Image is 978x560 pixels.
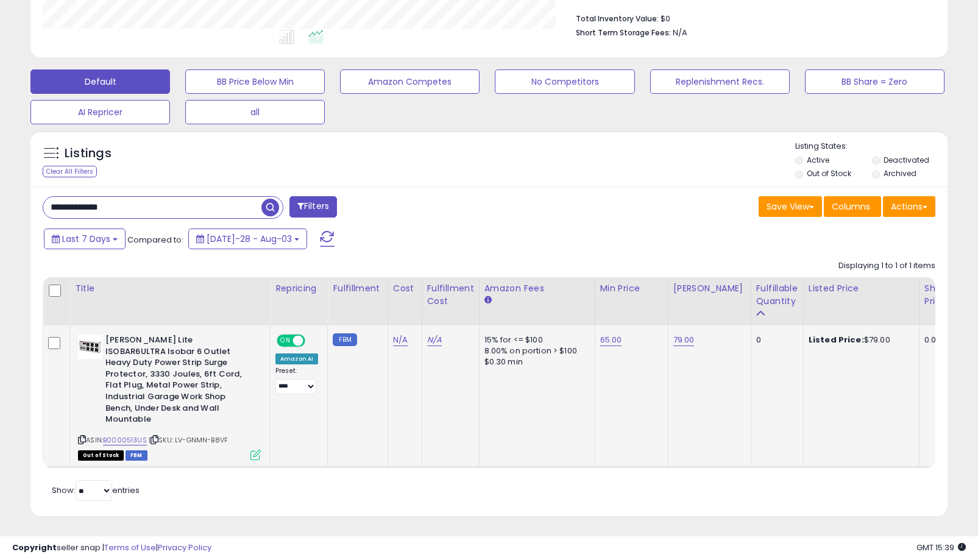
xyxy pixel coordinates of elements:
[484,282,590,295] div: Amazon Fees
[809,282,914,295] div: Listed Price
[884,155,929,165] label: Deactivated
[12,542,57,553] strong: Copyright
[824,196,881,217] button: Columns
[75,282,265,295] div: Title
[185,100,325,124] button: all
[333,282,382,295] div: Fulfillment
[62,233,110,245] span: Last 7 Days
[126,450,147,461] span: FBM
[52,484,140,496] span: Show: entries
[78,335,261,459] div: ASIN:
[427,334,442,346] a: N/A
[756,335,794,346] div: 0
[673,282,746,295] div: [PERSON_NAME]
[393,282,417,295] div: Cost
[756,282,798,308] div: Fulfillable Quantity
[807,155,829,165] label: Active
[576,27,671,38] b: Short Term Storage Fees:
[275,367,318,394] div: Preset:
[838,260,935,272] div: Displaying 1 to 1 of 1 items
[495,69,634,94] button: No Competitors
[484,346,586,356] div: 8.00% on portion > $100
[600,282,663,295] div: Min Price
[43,166,97,177] div: Clear All Filters
[883,196,935,217] button: Actions
[278,336,293,346] span: ON
[576,13,659,24] b: Total Inventory Value:
[44,229,126,249] button: Last 7 Days
[805,69,944,94] button: BB Share = Zero
[484,335,586,346] div: 15% for <= $100
[30,100,170,124] button: AI Repricer
[12,542,211,554] div: seller snap | |
[104,542,156,553] a: Terms of Use
[884,168,916,179] label: Archived
[30,69,170,94] button: Default
[650,69,790,94] button: Replenishment Recs.
[809,334,864,346] b: Listed Price:
[158,542,211,553] a: Privacy Policy
[127,234,183,246] span: Compared to:
[103,435,147,445] a: B0000513US
[809,335,910,346] div: $79.00
[924,282,949,308] div: Ship Price
[105,335,253,428] b: [PERSON_NAME] Lite ISOBAR6ULTRA Isobar 6 Outlet Heavy Duty Power Strip Surge Protector, 3330 Joul...
[275,353,318,364] div: Amazon AI
[303,336,323,346] span: OFF
[289,196,337,218] button: Filters
[916,542,966,553] span: 2025-08-16 15:39 GMT
[149,435,228,445] span: | SKU: LV-GNMN-B8VF
[185,69,325,94] button: BB Price Below Min
[207,233,292,245] span: [DATE]-28 - Aug-03
[673,334,695,346] a: 79.00
[333,333,356,346] small: FBM
[484,356,586,367] div: $0.30 min
[393,334,408,346] a: N/A
[427,282,474,308] div: Fulfillment Cost
[188,229,307,249] button: [DATE]-28 - Aug-03
[275,282,322,295] div: Repricing
[807,168,851,179] label: Out of Stock
[795,141,948,152] p: Listing States:
[759,196,822,217] button: Save View
[924,335,944,346] div: 0.00
[832,200,870,213] span: Columns
[65,145,112,162] h5: Listings
[78,450,124,461] span: All listings that are currently out of stock and unavailable for purchase on Amazon
[673,27,687,38] span: N/A
[78,335,102,359] img: 31PQFTIgD6L._SL40_.jpg
[340,69,480,94] button: Amazon Competes
[600,334,622,346] a: 65.00
[484,295,492,306] small: Amazon Fees.
[576,10,926,25] li: $0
